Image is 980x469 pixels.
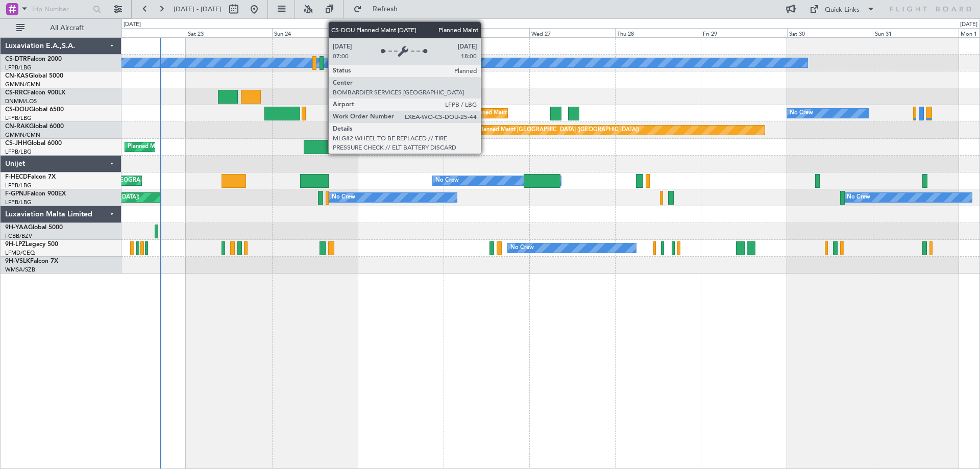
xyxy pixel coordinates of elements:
[272,28,358,37] div: Sun 24
[5,174,28,180] span: F-HECD
[5,73,63,79] a: CN-KASGlobal 5000
[790,106,813,121] div: No Crew
[5,199,32,206] a: LFPB/LBG
[873,28,959,37] div: Sun 31
[5,97,37,105] a: DNMM/LOS
[5,266,35,274] a: WMSA/SZB
[5,182,32,189] a: LFPB/LBG
[5,90,65,96] a: CS-RRCFalcon 900LX
[128,139,288,155] div: Planned Maint [GEOGRAPHIC_DATA] ([GEOGRAPHIC_DATA])
[5,249,35,257] a: LFMD/CEQ
[360,106,403,121] div: A/C Unavailable
[11,20,111,36] button: All Aircraft
[5,114,32,122] a: LFPB/LBG
[5,131,40,139] a: GMMN/CMN
[847,190,870,205] div: No Crew
[5,258,58,264] a: 9H-VSLKFalcon 7X
[5,124,64,130] a: CN-RAKGlobal 6000
[5,232,32,240] a: FCBB/BZV
[5,107,64,113] a: CS-DOUGlobal 6500
[5,148,32,156] a: LFPB/LBG
[615,28,701,37] div: Thu 28
[5,140,27,146] span: CS-JHH
[435,173,459,188] div: No Crew
[5,90,27,96] span: CS-RRC
[358,28,444,37] div: Mon 25
[804,1,880,17] button: Quick Links
[5,258,30,264] span: 9H-VSLK
[5,73,29,79] span: CN-KAS
[5,107,29,113] span: CS-DOU
[5,191,66,197] a: F-GPNJFalcon 900EX
[960,20,977,29] div: [DATE]
[5,225,28,231] span: 9H-YAA
[364,6,407,13] span: Refresh
[5,56,27,62] span: CS-DTR
[5,174,56,180] a: F-HECDFalcon 7X
[5,64,32,71] a: LFPB/LBG
[510,240,534,256] div: No Crew
[787,28,873,37] div: Sat 30
[124,20,141,29] div: [DATE]
[5,81,40,88] a: GMMN/CMN
[349,1,410,17] button: Refresh
[5,56,62,62] a: CS-DTRFalcon 2000
[701,28,787,37] div: Fri 29
[100,28,186,37] div: Fri 22
[27,24,108,32] span: All Aircraft
[478,122,639,138] div: Planned Maint [GEOGRAPHIC_DATA] ([GEOGRAPHIC_DATA])
[186,28,272,37] div: Sat 23
[332,190,355,205] div: No Crew
[5,124,29,130] span: CN-RAK
[444,28,529,37] div: Tue 26
[529,28,615,37] div: Wed 27
[5,225,63,231] a: 9H-YAAGlobal 5000
[471,106,632,121] div: Planned Maint [GEOGRAPHIC_DATA] ([GEOGRAPHIC_DATA])
[825,5,860,15] div: Quick Links
[31,2,90,17] input: Trip Number
[5,241,26,248] span: 9H-LPZ
[5,241,58,248] a: 9H-LPZLegacy 500
[174,5,222,14] span: [DATE] - [DATE]
[5,140,62,146] a: CS-JHHGlobal 6000
[5,191,27,197] span: F-GPNJ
